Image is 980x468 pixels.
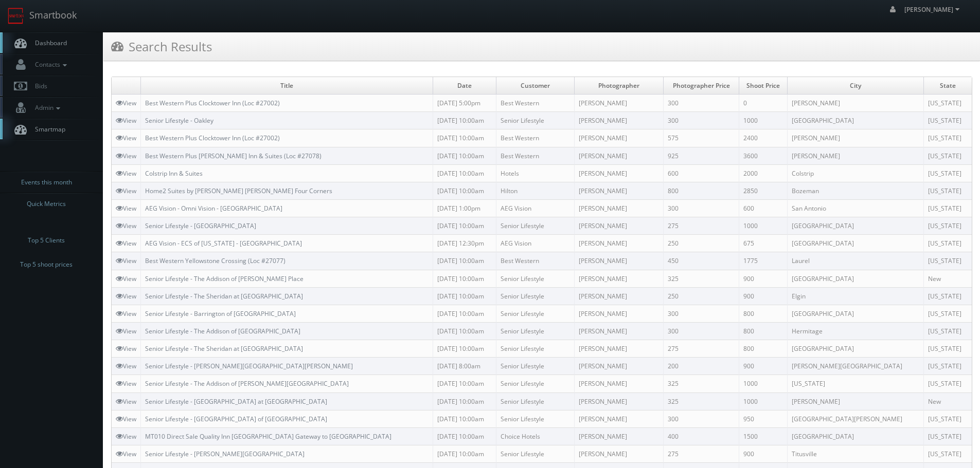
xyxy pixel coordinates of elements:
[739,305,787,322] td: 800
[664,235,739,252] td: 250
[575,235,664,252] td: [PERSON_NAME]
[664,129,739,147] td: 575
[145,309,296,318] a: Senior Lifestyle - Barrington of [GEOGRAPHIC_DATA]
[433,182,496,199] td: [DATE] 10:00am
[739,445,787,462] td: 900
[739,287,787,305] td: 900
[924,287,972,305] td: [US_STATE]
[904,5,963,14] span: [PERSON_NAME]
[496,358,575,375] td: Senior Lifestyle
[496,305,575,322] td: Senior Lifestyle
[145,432,391,441] a: MT010 Direct Sale Quality Inn [GEOGRAPHIC_DATA] Gateway to [GEOGRAPHIC_DATA]
[116,186,136,195] a: View
[496,147,575,164] td: Best Western
[739,129,787,147] td: 2400
[787,147,924,164] td: [PERSON_NAME]
[739,217,787,235] td: 1000
[787,164,924,182] td: Colstrip
[664,77,739,95] td: Photographer Price
[739,182,787,199] td: 2850
[496,199,575,217] td: AEG Vision
[787,129,924,147] td: [PERSON_NAME]
[116,379,136,388] a: View
[924,305,972,322] td: [US_STATE]
[30,103,63,112] span: Admin
[787,95,924,112] td: [PERSON_NAME]
[496,252,575,270] td: Best Western
[739,270,787,287] td: 900
[145,221,256,230] a: Senior Lifestyle - [GEOGRAPHIC_DATA]
[575,77,664,95] td: Photographer
[575,392,664,410] td: [PERSON_NAME]
[116,134,136,142] a: View
[739,322,787,340] td: 800
[924,427,972,445] td: [US_STATE]
[433,270,496,287] td: [DATE] 10:00am
[496,235,575,252] td: AEG Vision
[575,410,664,427] td: [PERSON_NAME]
[739,235,787,252] td: 675
[496,392,575,410] td: Senior Lifestyle
[575,427,664,445] td: [PERSON_NAME]
[787,235,924,252] td: [GEOGRAPHIC_DATA]
[145,169,203,178] a: Colstrip Inn & Suites
[433,77,496,95] td: Date
[924,95,972,112] td: [US_STATE]
[739,164,787,182] td: 2000
[145,152,322,160] a: Best Western Plus [PERSON_NAME] Inn & Suites (Loc #27078)
[111,38,212,55] h3: Search Results
[924,164,972,182] td: [US_STATE]
[924,270,972,287] td: New
[924,445,972,462] td: [US_STATE]
[116,415,136,423] a: View
[496,95,575,112] td: Best Western
[575,445,664,462] td: [PERSON_NAME]
[575,305,664,322] td: [PERSON_NAME]
[664,358,739,375] td: 200
[575,147,664,164] td: [PERSON_NAME]
[664,95,739,112] td: 300
[496,410,575,427] td: Senior Lifestyle
[787,112,924,129] td: [GEOGRAPHIC_DATA]
[145,397,327,406] a: Senior Lifestyle - [GEOGRAPHIC_DATA] at [GEOGRAPHIC_DATA]
[664,252,739,270] td: 450
[924,392,972,410] td: New
[496,217,575,235] td: Senior Lifestyle
[575,340,664,358] td: [PERSON_NAME]
[20,259,73,270] span: Top 5 shoot prices
[787,340,924,358] td: [GEOGRAPHIC_DATA]
[116,204,136,213] a: View
[664,410,739,427] td: 300
[116,362,136,370] a: View
[116,239,136,248] a: View
[739,95,787,112] td: 0
[496,375,575,392] td: Senior Lifestyle
[433,340,496,358] td: [DATE] 10:00am
[433,410,496,427] td: [DATE] 10:00am
[145,379,349,388] a: Senior Lifestyle - The Addison of [PERSON_NAME][GEOGRAPHIC_DATA]
[924,147,972,164] td: [US_STATE]
[924,217,972,235] td: [US_STATE]
[21,177,72,188] span: Events this month
[924,252,972,270] td: [US_STATE]
[575,217,664,235] td: [PERSON_NAME]
[924,77,972,95] td: State
[496,129,575,147] td: Best Western
[496,77,575,95] td: Customer
[496,340,575,358] td: Senior Lifestyle
[141,77,433,95] td: Title
[433,305,496,322] td: [DATE] 10:00am
[116,169,136,178] a: View
[30,60,69,69] span: Contacts
[664,217,739,235] td: 275
[28,235,65,246] span: Top 5 Clients
[433,392,496,410] td: [DATE] 10:00am
[739,147,787,164] td: 3600
[116,432,136,441] a: View
[739,77,787,95] td: Shoot Price
[924,410,972,427] td: [US_STATE]
[787,217,924,235] td: [GEOGRAPHIC_DATA]
[433,112,496,129] td: [DATE] 10:00am
[145,362,353,370] a: Senior Lifestyle - [PERSON_NAME][GEOGRAPHIC_DATA][PERSON_NAME]
[664,427,739,445] td: 400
